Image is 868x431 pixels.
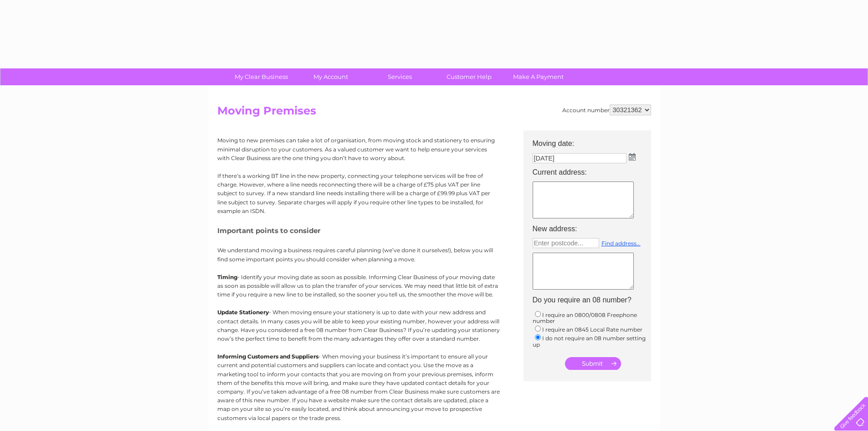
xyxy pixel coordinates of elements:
[629,153,636,161] img: ...
[528,307,656,350] td: I require an 0800/0808 Freephone number I require an 0845 Local Rate number I do not require an 0...
[431,68,507,85] a: Customer Help
[217,352,500,422] p: - When moving your business it’s important to ensure all your current and potential customers and...
[217,273,500,299] p: - Identify your moving date as soon as possible. Informing Clear Business of your moving date as ...
[217,353,318,360] b: Informing Customers and Suppliers
[217,227,500,234] h5: Important points to consider
[528,293,656,307] th: Do you require an 08 number?
[565,357,621,370] input: Submit
[224,68,299,85] a: My Clear Business
[562,104,651,115] div: Account number
[217,104,651,122] h2: Moving Premises
[528,222,656,236] th: New address:
[293,68,368,85] a: My Account
[217,309,269,316] b: Update Stationery
[217,136,500,162] p: Moving to new premises can take a lot of organisation, from moving stock and stationery to ensuri...
[528,130,656,151] th: Moving date:
[217,274,237,280] b: Timing
[528,166,656,179] th: Current address:
[217,171,500,215] p: If there’s a working BT line in the new property, connecting your telephone services will be free...
[362,68,437,85] a: Services
[501,68,576,85] a: Make A Payment
[601,240,641,247] a: Find address...
[217,308,500,343] p: - When moving ensure your stationery is up to date with your new address and contact details. In ...
[217,246,500,263] p: We understand moving a business requires careful planning (we’ve done it ourselves!), below you w...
